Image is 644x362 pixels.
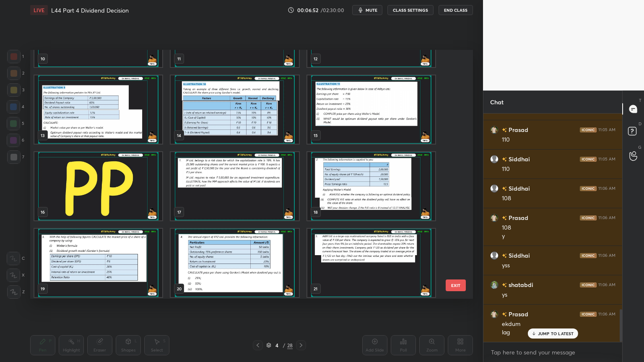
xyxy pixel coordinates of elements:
img: iconic-dark.1390631f.png [580,253,597,258]
div: ekdum [502,320,615,328]
button: CLASS SETTINGS [387,5,434,15]
img: 057d39644fc24ec5a0e7dadb9b8cee73.None [490,310,499,318]
img: iconic-dark.1390631f.png [580,157,597,162]
img: no-rating-badge.077c3623.svg [502,216,507,220]
img: iconic-dark.1390631f.png [580,186,597,191]
h6: shatabdi [507,280,533,289]
p: Chat [483,91,510,113]
div: 1 [7,50,24,63]
img: 057d39644fc24ec5a0e7dadb9b8cee73.None [490,126,499,134]
img: no-rating-badge.077c3623.svg [502,253,507,258]
div: 108 [502,194,615,203]
h6: Siddhai [507,184,530,193]
img: no-rating-badge.077c3623.svg [502,186,507,191]
img: no-rating-badge.077c3623.svg [502,312,507,317]
img: default.png [490,251,499,260]
div: 11:06 AM [598,186,615,191]
div: X [7,269,25,282]
div: Z [7,285,25,299]
div: grid [483,114,622,342]
div: 28 [287,341,293,349]
div: 4 [273,343,281,348]
img: 057d39644fc24ec5a0e7dadb9b8cee73.None [490,214,499,222]
h6: Prasad [507,213,528,222]
img: no-rating-badge.077c3623.svg [502,283,507,287]
p: JUMP TO LATEST [538,331,574,336]
div: 3 [7,83,24,97]
img: iconic-dark.1390631f.png [580,312,597,317]
div: 11:05 AM [598,127,615,132]
h6: Siddhai [507,251,530,260]
div: LIVE [30,5,48,15]
div: 6 [7,134,24,147]
div: 2 [7,67,24,80]
img: iconic-dark.1390631f.png [580,215,597,220]
div: yss [502,261,615,270]
img: iconic-dark.1390631f.png [580,127,597,132]
div: / [283,343,286,348]
div: 108 [502,224,615,232]
span: mute [366,7,377,13]
h6: Prasad [507,310,528,318]
img: default.png [490,184,499,193]
img: no-rating-badge.077c3623.svg [502,157,507,162]
div: 11:06 AM [598,282,615,287]
img: default.png [490,155,499,163]
div: 7 [7,150,24,164]
button: mute [352,5,382,15]
button: EXIT [446,279,466,291]
div: C [7,252,25,265]
h6: Siddhai [507,155,530,163]
div: grid [30,50,458,299]
img: iconic-dark.1390631f.png [580,282,597,287]
div: 11:05 AM [598,157,615,162]
div: 110 [502,136,615,144]
img: e46e94f5da8d4cc897766d90ab81d02c.jpg [490,281,499,289]
div: 11:06 AM [598,215,615,220]
div: lag [502,328,615,337]
div: 11:06 AM [598,312,615,317]
img: no-rating-badge.077c3623.svg [502,128,507,132]
div: 4 [7,100,24,114]
div: 11:06 AM [598,253,615,258]
button: End Class [439,5,473,15]
div: 5 [7,117,24,130]
div: 110 [502,165,615,173]
div: y [502,232,615,240]
p: G [638,144,641,150]
h6: Prasad [507,125,528,134]
p: D [639,121,641,127]
h4: L44 Part 4 Dividend Decision [51,6,129,14]
div: ys [502,291,615,299]
p: T [639,97,641,103]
